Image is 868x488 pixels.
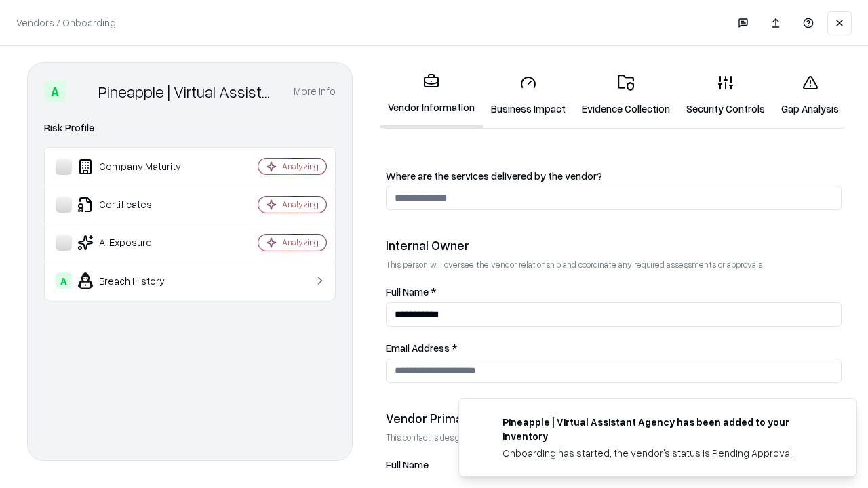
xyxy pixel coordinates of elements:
[98,81,277,102] div: Pineapple | Virtual Assistant Agency
[71,81,93,102] img: Pineapple | Virtual Assistant Agency
[56,272,72,289] div: A
[502,446,824,460] div: Onboarding has started, the vendor's status is Pending Approval.
[386,259,842,270] p: This person will oversee the vendor relationship and coordinate any required assessments or appro...
[483,64,574,127] a: Business Impact
[386,460,842,470] label: Full Name
[386,171,842,181] label: Where are the services delivered by the vendor?
[678,64,773,127] a: Security Controls
[386,410,842,426] div: Vendor Primary Contact
[386,343,842,353] label: Email Address *
[386,287,842,297] label: Full Name *
[574,64,678,127] a: Evidence Collection
[282,161,319,172] div: Analyzing
[773,64,847,127] a: Gap Analysis
[44,120,336,136] div: Risk Profile
[502,415,824,443] div: Pineapple | Virtual Assistant Agency has been added to your inventory
[56,197,218,213] div: Certificates
[282,199,319,210] div: Analyzing
[56,159,218,175] div: Company Maturity
[380,62,483,128] a: Vendor Information
[56,272,218,289] div: Breach History
[386,432,842,443] p: This contact is designated to receive the assessment request from Shift
[16,16,116,30] p: Vendors / Onboarding
[282,237,319,248] div: Analyzing
[475,415,492,431] img: trypineapple.com
[386,237,842,253] div: Internal Owner
[44,81,66,102] div: A
[294,79,336,104] button: More info
[56,235,218,251] div: AI Exposure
